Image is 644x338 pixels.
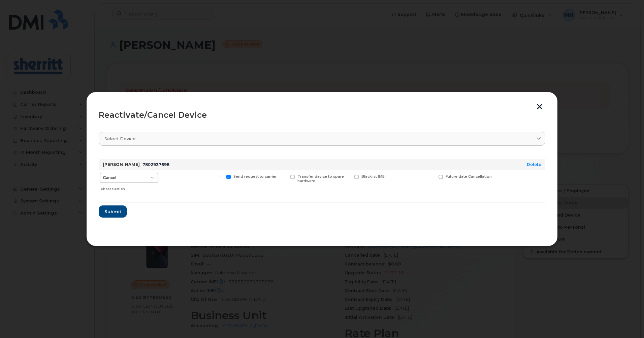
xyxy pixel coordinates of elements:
[99,205,127,218] button: Submit
[103,162,140,167] strong: [PERSON_NAME]
[99,111,545,119] div: Reactivate/Cancel Device
[430,175,434,178] input: Future date Cancellation
[104,208,121,215] span: Submit
[346,175,350,178] input: Blacklist IMEI
[297,174,344,183] span: Transfer device to spare hardware
[361,174,386,179] span: Blacklist IMEI
[142,162,169,167] span: 7802937698
[104,136,136,142] span: Select device
[99,132,545,146] a: Select device
[218,175,222,178] input: Send request to carrier
[446,174,492,179] span: Future date Cancellation
[527,162,541,167] a: Delete
[233,174,277,179] span: Send request to carrier
[282,175,286,178] input: Transfer device to spare hardware
[101,184,158,192] div: Choose action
